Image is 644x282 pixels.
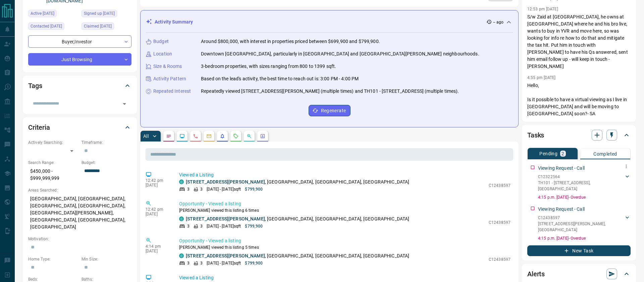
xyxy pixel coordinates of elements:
div: Tags [28,78,131,94]
p: 4:14 pm [146,244,169,249]
p: Downtown [GEOGRAPHIC_DATA], particularly in [GEOGRAPHIC_DATA] and [GEOGRAPHIC_DATA][PERSON_NAME] ... [201,50,479,57]
p: Budget [153,38,169,45]
p: Completed [593,152,617,156]
p: 3 [187,223,190,229]
p: [DATE] - [DATE] sqft [207,260,241,266]
button: New Task [527,245,631,256]
p: $799,900 [245,223,263,229]
p: [DATE] [146,183,169,188]
p: -- ago [493,19,503,25]
p: Viewing Request - Call [538,165,585,172]
p: 4:15 p.m. [DATE] - Overdue [538,194,631,200]
p: Activity Summary [155,18,193,26]
p: 3 [187,260,190,266]
p: 3 [187,186,190,192]
p: 12:42 pm [146,207,169,212]
p: Viewing Request - Call [538,206,585,213]
p: [STREET_ADDRESS][PERSON_NAME] , [GEOGRAPHIC_DATA] [538,221,624,233]
p: Viewed a Listing [179,274,511,281]
p: 12:42 pm [146,178,169,183]
p: TH101 - [STREET_ADDRESS] , [GEOGRAPHIC_DATA] [538,180,624,192]
svg: Agent Actions [260,133,265,139]
div: condos.ca [179,179,184,184]
button: Regenerate [309,105,351,116]
div: condos.ca [179,216,184,221]
span: Active [DATE] [31,10,54,17]
p: C12438597 [489,219,511,226]
p: 4:55 pm [DATE] [527,75,556,80]
p: 2 [561,151,564,156]
div: Sun Jan 24 2016 [82,10,131,19]
p: Pending [539,151,557,156]
p: 3 [200,260,203,266]
span: Contacted [DATE] [31,23,62,30]
p: 3 [200,186,203,192]
span: Signed up [DATE] [84,10,115,17]
p: , [GEOGRAPHIC_DATA], [GEOGRAPHIC_DATA], [GEOGRAPHIC_DATA] [186,252,409,259]
p: , [GEOGRAPHIC_DATA], [GEOGRAPHIC_DATA], [GEOGRAPHIC_DATA] [186,178,409,186]
p: Min Size: [82,256,131,262]
p: Location [153,50,172,57]
svg: Calls [193,133,198,139]
p: [DATE] - [DATE] sqft [207,186,241,192]
a: [STREET_ADDRESS][PERSON_NAME] [186,179,265,185]
div: Sat Oct 11 2025 [28,10,78,19]
p: Budget: [82,160,131,166]
p: Activity Pattern [153,75,186,82]
svg: Requests [233,133,238,139]
p: [DATE] - [DATE] sqft [207,223,241,229]
h2: Tasks [527,130,544,140]
svg: Lead Browsing Activity [179,133,185,139]
p: 3-bedroom properties, with sizes ranging from 800 to 1399 sqft. [201,63,336,70]
p: [PERSON_NAME] viewed this listing 6 times [179,207,511,213]
p: S/w Zaid at [GEOGRAPHIC_DATA], he owns at [GEOGRAPHIC_DATA] where he and his bro live, wants to b... [527,13,631,70]
div: Buyer , Investor [28,35,131,48]
div: Activity Summary-- ago [146,16,513,28]
p: [GEOGRAPHIC_DATA], [GEOGRAPHIC_DATA], [GEOGRAPHIC_DATA], [GEOGRAPHIC_DATA], [GEOGRAPHIC_DATA][PER... [28,193,131,233]
p: Motivation: [28,236,131,242]
p: $450,000 - $999,999,999 [28,166,78,184]
svg: Listing Alerts [220,133,225,139]
p: C12438597 [538,215,624,221]
p: $799,900 [245,186,263,192]
p: Timeframe: [82,139,131,146]
h2: Alerts [527,269,545,279]
p: $799,900 [245,260,263,266]
p: Actively Searching: [28,139,78,146]
p: Areas Searched: [28,187,131,193]
div: C12438597[STREET_ADDRESS][PERSON_NAME],[GEOGRAPHIC_DATA] [538,213,631,234]
p: 12:53 pm [DATE] [527,7,558,11]
div: condos.ca [179,253,184,258]
p: Around $800,000, with interest in properties priced between $699,900 and $799,900. [201,38,380,45]
div: Mon Mar 15 2021 [28,23,78,32]
a: [STREET_ADDRESS][PERSON_NAME] [186,253,265,258]
p: Based on the lead's activity, the best time to reach out is: 3:00 PM - 4:00 PM [201,75,359,82]
p: Viewed a Listing [179,171,511,178]
svg: Emails [206,133,212,139]
div: Tasks [527,127,631,143]
p: C12438597 [489,183,511,189]
svg: Opportunities [247,133,252,139]
span: Claimed [DATE] [84,23,112,30]
h2: Criteria [28,122,50,133]
p: , [GEOGRAPHIC_DATA], [GEOGRAPHIC_DATA], [GEOGRAPHIC_DATA] [186,215,409,223]
button: Open [120,99,129,109]
p: Size & Rooms [153,63,182,70]
p: Opportunity - Viewed a listing [179,237,511,244]
div: Just Browsing [28,53,131,66]
p: Repeated Interest [153,88,191,95]
div: Criteria [28,119,131,135]
p: All [143,134,149,138]
p: 3 [200,223,203,229]
p: Opportunity - Viewed a listing [179,200,511,207]
p: 4:15 p.m. [DATE] - Overdue [538,235,631,241]
p: C12322564 [538,174,624,180]
p: C12438597 [489,256,511,263]
div: Alerts [527,266,631,282]
svg: Notes [166,133,171,139]
p: Search Range: [28,160,78,166]
div: Thu Sep 19 2024 [82,23,131,32]
h2: Tags [28,80,42,91]
a: [STREET_ADDRESS][PERSON_NAME] [186,216,265,221]
p: Hello, Is it possible to have a virtual viewing as I live in [GEOGRAPHIC_DATA] and will be moving... [527,82,631,117]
